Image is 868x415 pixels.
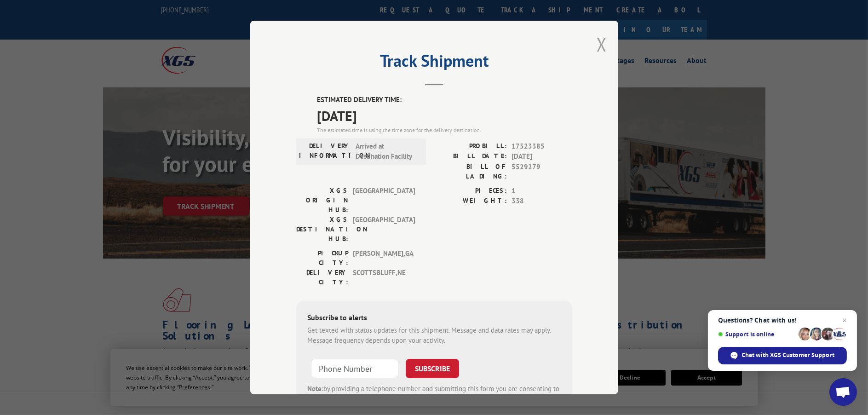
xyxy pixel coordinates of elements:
div: Chat with XGS Customer Support [718,347,847,364]
div: Subscribe to alerts [307,312,561,325]
span: Support is online [718,331,795,338]
label: DELIVERY INFORMATION: [299,141,351,162]
button: SUBSCRIBE [406,359,459,378]
label: PIECES: [434,186,507,196]
label: WEIGHT: [434,196,507,207]
div: Get texted with status updates for this shipment. Message and data rates may apply. Message frequ... [307,325,561,346]
strong: Note: [307,384,323,393]
span: 17523385 [512,141,572,152]
h2: Track Shipment [296,54,572,72]
label: ESTIMATED DELIVERY TIME: [317,95,572,105]
span: 338 [512,196,572,207]
span: [GEOGRAPHIC_DATA] [353,215,415,244]
div: The estimated time is using the time zone for the delivery destination. [317,126,572,134]
span: [DATE] [317,105,572,126]
span: SCOTTSBLUFF , NE [353,268,415,287]
span: Close chat [839,315,850,326]
label: BILL OF LADING: [434,162,507,181]
span: 5529279 [512,162,572,181]
span: Questions? Chat with us! [718,317,847,324]
span: [PERSON_NAME] , GA [353,248,415,268]
span: [DATE] [512,151,572,162]
label: BILL DATE: [434,151,507,162]
button: Close modal [597,32,607,57]
span: Chat with XGS Customer Support [742,351,835,359]
label: XGS DESTINATION HUB: [296,215,348,244]
span: 1 [512,186,572,196]
label: PICKUP CITY: [296,248,348,268]
input: Phone Number [311,359,398,378]
label: DELIVERY CITY: [296,268,348,287]
div: by providing a telephone number and submitting this form you are consenting to be contacted by SM... [307,384,561,415]
label: XGS ORIGIN HUB: [296,186,348,215]
span: [GEOGRAPHIC_DATA] [353,186,415,215]
div: Open chat [829,378,857,406]
label: PROBILL: [434,141,507,152]
span: Arrived at Destination Facility [356,141,418,162]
